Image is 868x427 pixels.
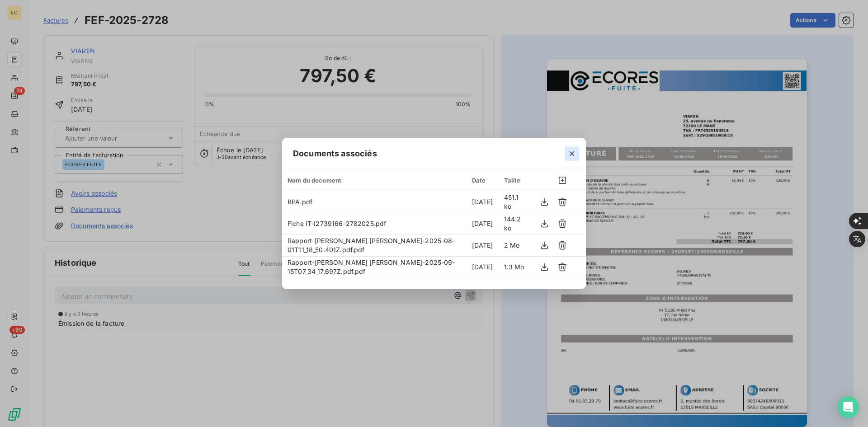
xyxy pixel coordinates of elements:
[504,177,526,184] div: Taille
[288,237,455,253] span: Rapport-[PERSON_NAME] [PERSON_NAME]-2025-08-01T11_18_50.401Z.pdf.pdf
[472,198,493,206] span: [DATE]
[504,241,520,249] span: 2 Mo
[472,177,493,184] div: Date
[472,241,493,249] span: [DATE]
[288,220,386,227] span: Fiche IT-I2739166-2782025.pdf
[293,147,377,160] span: Documents associés
[288,198,312,206] span: BPA.pdf
[288,177,461,184] div: Nom du document
[288,258,455,275] span: Rapport-[PERSON_NAME] [PERSON_NAME]-2025-09-15T07_34_17.697Z.pdf.pdf
[504,263,524,271] span: 1.3 Mo
[504,215,521,232] span: 144.2 ko
[472,263,493,271] span: [DATE]
[837,396,859,418] div: Open Intercom Messenger
[472,220,493,227] span: [DATE]
[504,193,519,210] span: 451.1 ko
